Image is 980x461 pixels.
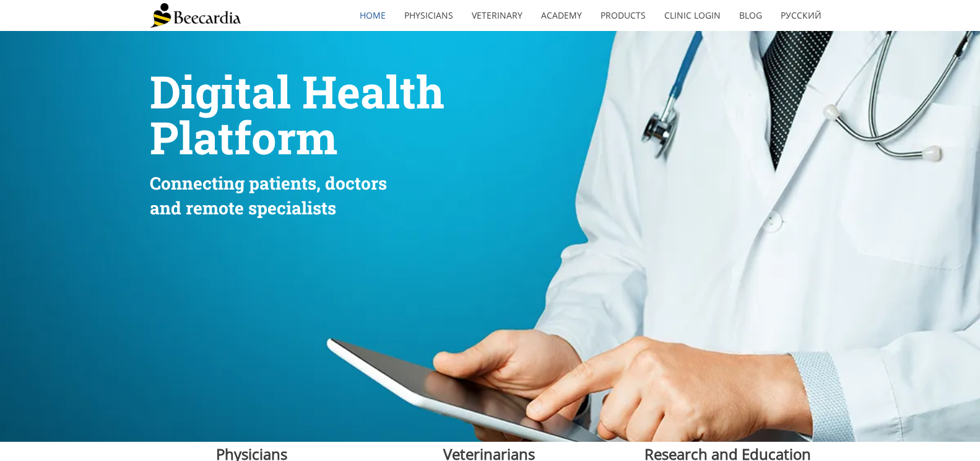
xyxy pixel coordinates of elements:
span: Platform [150,108,337,167]
a: Русский [771,1,831,30]
a: Veterinary [462,1,532,30]
a: home [350,1,395,30]
span: Digital Health [150,62,444,121]
img: Beecardia [150,3,241,28]
a: Blog [730,1,771,30]
a: Physicians [395,1,462,30]
a: Products [591,1,655,30]
span: Connecting patients, doctors [150,172,387,195]
a: Clinic Login [655,1,730,30]
a: Academy [532,1,591,30]
span: and remote specialists [150,196,336,219]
